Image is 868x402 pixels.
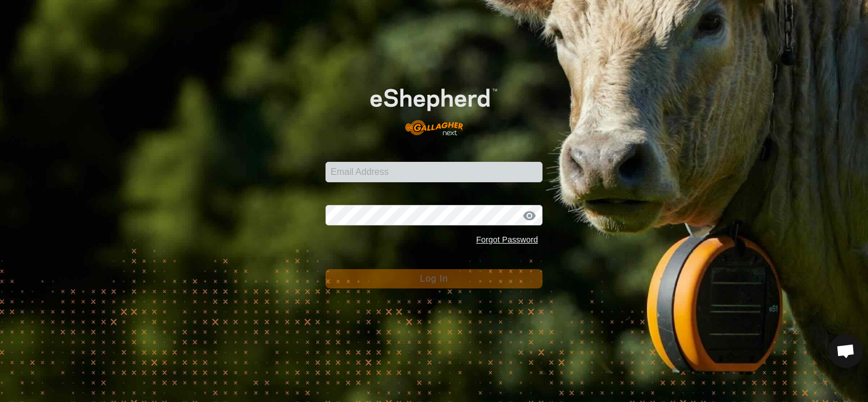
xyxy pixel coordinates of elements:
img: E-shepherd Logo [347,70,521,144]
input: Email Address [325,162,542,182]
a: Forgot Password [476,235,538,244]
button: Log In [325,269,542,288]
span: Log In [420,274,448,283]
a: Open chat [829,334,863,368]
